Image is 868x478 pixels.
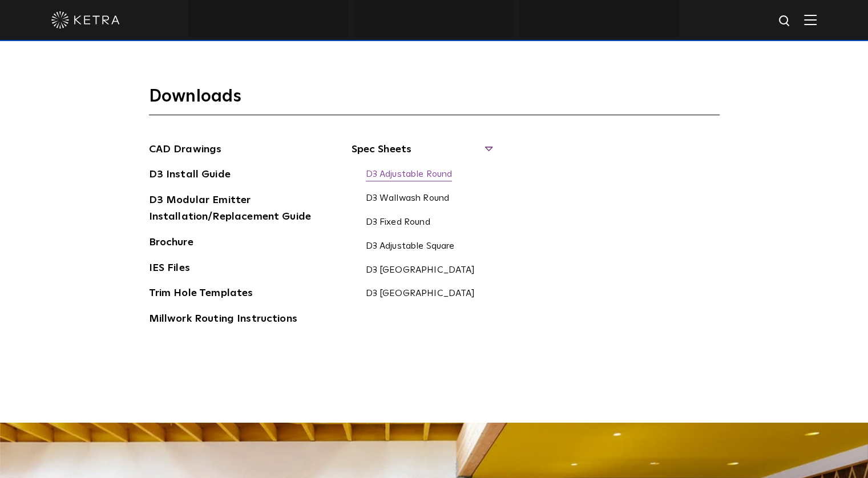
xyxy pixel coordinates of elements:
img: search icon [778,14,792,29]
span: Spec Sheets [352,141,491,167]
h3: Downloads [149,86,720,115]
a: Trim Hole Templates [149,285,253,303]
img: ketra-logo-2019-white [51,11,120,29]
a: D3 Fixed Round [366,217,430,229]
a: Millwork Routing Instructions [149,311,297,329]
a: Brochure [149,234,193,253]
a: IES Files [149,260,190,278]
a: D3 [GEOGRAPHIC_DATA] [366,288,475,301]
a: D3 Adjustable Round [366,169,453,181]
a: D3 Install Guide [149,167,231,185]
a: CAD Drawings [149,141,222,160]
img: Hamburger%20Nav.svg [804,14,817,25]
a: D3 Wallwash Round [366,193,450,205]
a: D3 [GEOGRAPHIC_DATA] [366,265,475,277]
a: D3 Adjustable Square [366,241,455,253]
a: D3 Modular Emitter Installation/Replacement Guide [149,192,320,227]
